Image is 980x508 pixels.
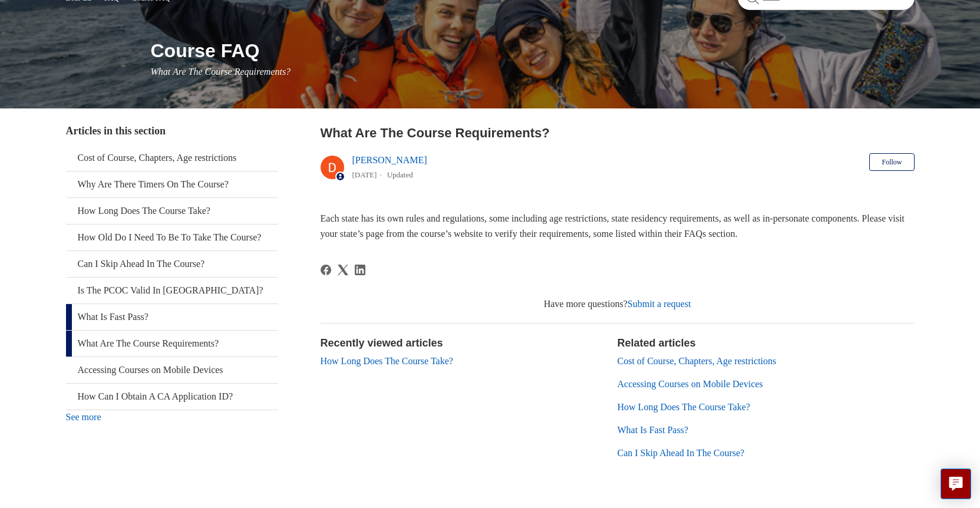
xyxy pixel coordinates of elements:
[321,297,915,311] div: Have more questions?
[66,125,166,137] span: Articles in this section
[618,425,688,435] a: What Is Fast Pass?
[618,448,745,458] a: Can I Skip Ahead In The Course?
[618,356,777,366] a: Cost of Course, Chapters, Age restrictions
[66,357,278,383] a: Accessing Courses on Mobile Devices
[66,171,278,197] a: Why Are There Timers On The Course?
[151,37,915,65] h1: Course FAQ
[355,265,365,275] a: LinkedIn
[321,213,905,239] span: Each state has its own rules and regulations, some including age restrictions, state residency re...
[387,170,413,179] li: Updated
[66,304,278,330] a: What Is Fast Pass?
[321,265,331,275] svg: Share this page on Facebook
[66,384,278,410] a: How Can I Obtain A CA Application ID?
[66,412,101,422] a: See more
[941,469,971,499] button: Live chat
[321,335,606,351] h2: Recently viewed articles
[151,67,291,77] span: What Are The Course Requirements?
[628,299,691,309] a: Submit a request
[338,265,348,275] a: X Corp
[618,379,763,389] a: Accessing Courses on Mobile Devices
[66,225,278,250] a: How Old Do I Need To Be To Take The Course?
[66,278,278,304] a: Is The PCOC Valid In [GEOGRAPHIC_DATA]?
[618,402,750,412] a: How Long Does The Course Take?
[352,170,377,179] time: 03/01/2024, 16:04
[338,265,348,275] svg: Share this page on X Corp
[66,145,278,171] a: Cost of Course, Chapters, Age restrictions
[869,153,914,171] button: Follow Article
[352,155,427,165] a: [PERSON_NAME]
[618,335,915,351] h2: Related articles
[66,331,278,357] a: What Are The Course Requirements?
[66,251,278,277] a: Can I Skip Ahead In The Course?
[321,265,331,275] a: Facebook
[321,123,915,143] h2: What Are The Course Requirements?
[66,198,278,224] a: How Long Does The Course Take?
[355,265,365,275] svg: Share this page on LinkedIn
[321,356,453,366] a: How Long Does The Course Take?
